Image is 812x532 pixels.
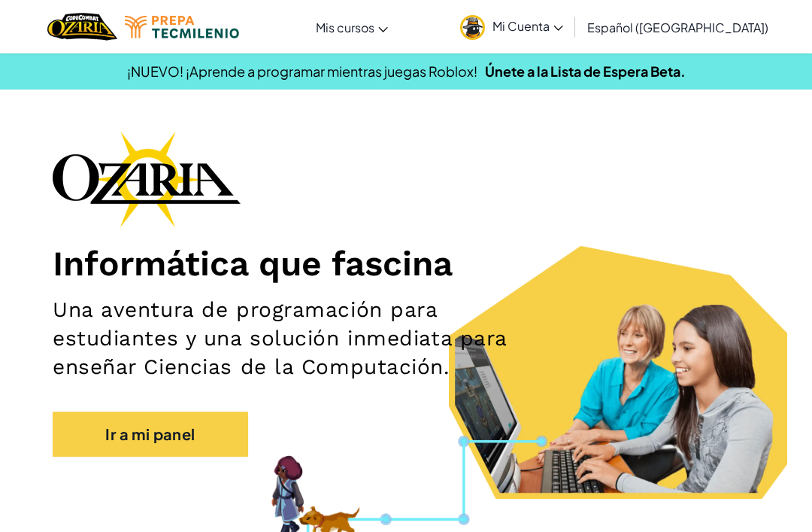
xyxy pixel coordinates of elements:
img: Tecmilenio logo [125,16,239,38]
img: Home [47,11,117,42]
span: Español ([GEOGRAPHIC_DATA]) [587,20,768,35]
span: Mi Cuenta [492,18,563,34]
a: Ir a mi panel [53,412,248,457]
a: Español ([GEOGRAPHIC_DATA]) [580,7,776,47]
h2: Una aventura de programación para estudiantes y una solución inmediata para enseñar Ciencias de l... [53,296,526,382]
a: Mis cursos [308,7,395,47]
h1: Informática que fascina [53,242,759,284]
a: Ozaria by CodeCombat logo [47,11,117,42]
img: Ozaria branding logo [53,131,241,227]
a: Mi Cuenta [453,3,571,50]
a: Únete a la Lista de Espera Beta. [485,62,686,80]
span: ¡NUEVO! ¡Aprende a programar mientras juegas Roblox! [127,62,477,80]
img: avatar [460,15,485,40]
span: Mis cursos [316,20,374,35]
